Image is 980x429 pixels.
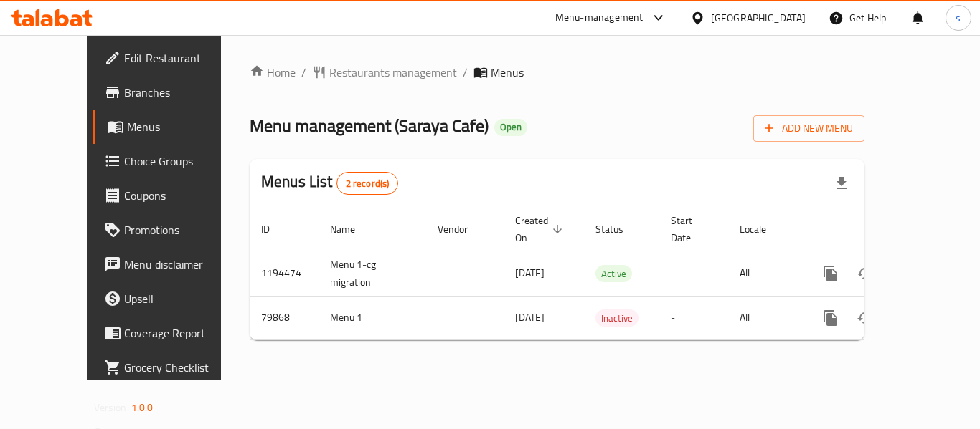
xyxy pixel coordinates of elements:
[319,251,426,296] td: Menu 1-cg migration
[671,212,711,246] span: Start Date
[515,308,545,327] span: [DATE]
[595,309,639,327] div: Inactive
[93,178,250,213] a: Coupons
[765,120,853,138] span: Add New Menu
[330,221,374,238] span: Name
[319,296,426,339] td: Menu 1
[659,296,728,339] td: -
[595,265,632,282] div: Active
[124,359,239,376] span: Grocery Checklist
[494,121,527,133] span: Open
[438,221,486,238] span: Vendor
[301,64,306,81] li: /
[555,9,644,26] div: Menu-management
[124,324,239,342] span: Coverage Report
[740,221,785,238] span: Locale
[124,256,239,273] span: Menu disclaimer
[93,144,250,178] a: Choice Groups
[94,398,129,417] span: Version:
[250,296,319,339] td: 79868
[814,301,848,335] button: more
[659,251,728,296] td: -
[261,221,288,238] span: ID
[848,301,882,335] button: Change Status
[124,290,239,307] span: Upsell
[93,316,250,350] a: Coverage Report
[515,212,567,246] span: Created On
[124,221,239,238] span: Promotions
[93,281,250,316] a: Upsell
[250,64,296,81] a: Home
[336,172,399,195] div: Total records count
[728,251,802,296] td: All
[93,75,250,110] a: Branches
[711,10,806,26] div: [GEOGRAPHIC_DATA]
[491,64,524,81] span: Menus
[93,41,250,75] a: Edit Restaurant
[595,221,642,238] span: Status
[595,310,639,327] span: Inactive
[956,10,961,26] span: s
[124,187,239,204] span: Coupons
[93,247,250,281] a: Menu disclaimer
[802,208,963,251] th: Actions
[124,84,239,101] span: Branches
[515,264,545,282] span: [DATE]
[250,64,864,81] nav: breadcrumb
[261,171,398,195] h2: Menus List
[93,213,250,247] a: Promotions
[131,398,154,417] span: 1.0.0
[250,110,489,142] span: Menu management ( Saraya Cafe )
[329,64,457,81] span: Restaurants management
[124,49,239,67] span: Edit Restaurant
[753,115,864,142] button: Add New Menu
[814,256,848,291] button: more
[595,266,632,282] span: Active
[848,256,882,291] button: Change Status
[463,64,468,81] li: /
[824,166,859,201] div: Export file
[337,177,398,191] span: 2 record(s)
[312,64,457,81] a: Restaurants management
[93,110,250,144] a: Menus
[250,208,963,340] table: enhanced table
[494,119,527,136] div: Open
[728,296,802,339] td: All
[127,118,239,135] span: Menus
[124,153,239,170] span: Choice Groups
[93,350,250,385] a: Grocery Checklist
[250,251,319,296] td: 1194474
